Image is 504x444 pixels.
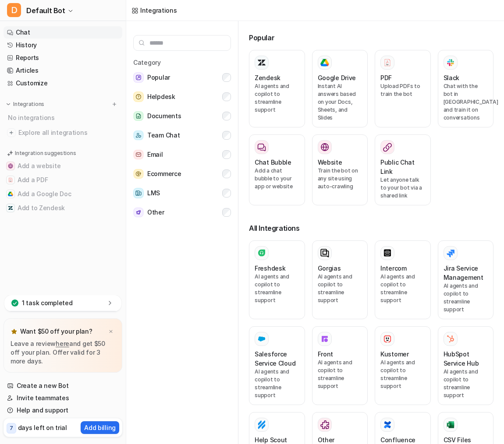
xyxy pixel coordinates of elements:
[133,169,144,179] img: Ecommerce
[375,326,431,405] button: KustomerKustomerAI agents and copilot to streamline support
[5,110,122,125] div: No integrations
[133,92,144,102] img: Helpdesk
[318,273,362,304] p: AI agents and copilot to streamline support
[249,223,493,233] h3: All Integrations
[147,207,164,218] span: Other
[4,52,122,64] a: Reports
[4,26,122,39] a: Chat
[147,72,170,83] span: Popular
[4,127,122,139] a: Explore all integrations
[318,73,356,82] h3: Google Drive
[133,188,144,198] img: LMS
[133,150,144,160] img: Email
[133,69,231,86] button: PopularPopular
[133,88,231,106] button: HelpdeskHelpdesk
[26,4,65,17] span: Default Bot
[383,420,392,429] img: Confluence
[7,128,16,137] img: explore all integrations
[133,204,231,221] button: OtherOther
[255,82,299,114] p: AI agents and copilot to streamline support
[255,73,280,82] h3: Zendesk
[383,58,392,67] img: PDF
[249,134,305,205] button: Chat BubbleAdd a chat bubble to your app or website
[108,329,114,335] img: x
[444,82,488,122] p: Chat with the bot in [GEOGRAPHIC_DATA] and train it on conversations
[111,101,117,107] img: menu_add.svg
[320,59,329,67] img: Google Drive
[147,169,181,179] span: Ecommerce
[8,163,13,169] img: Add a website
[444,349,488,368] h3: HubSpot Service Hub
[312,326,368,405] button: FrontFrontAI agents and copilot to streamline support
[380,264,407,273] h3: Intercom
[255,264,285,273] h3: Freshdesk
[249,326,305,405] button: Salesforce Service Cloud Salesforce Service CloudAI agents and copilot to streamline support
[20,327,92,336] p: Want $50 off your plan?
[147,149,163,160] span: Email
[318,167,362,190] p: Train the bot on any site using auto-crawling
[257,335,266,343] img: Salesforce Service Cloud
[133,208,144,218] img: Other
[380,73,392,82] h3: PDF
[446,335,455,343] img: HubSpot Service Hub
[255,273,299,304] p: AI agents and copilot to streamline support
[133,58,231,67] h5: Category
[7,3,21,17] span: D
[4,380,122,392] a: Create a new Bot
[320,143,329,152] img: Website
[133,111,144,121] img: Documents
[257,420,266,429] img: Help Scout
[4,39,122,51] a: History
[255,349,299,368] h3: Salesforce Service Cloud
[10,424,13,432] p: 7
[255,368,299,399] p: AI agents and copilot to streamline support
[444,264,488,282] h3: Jira Service Management
[446,57,455,67] img: Slack
[5,101,11,107] img: expand menu
[255,158,291,167] h3: Chat Bubble
[383,335,392,343] img: Kustomer
[22,299,73,307] p: 1 task completed
[131,6,177,15] a: Integrations
[249,240,305,319] button: FreshdeskAI agents and copilot to streamline support
[438,50,494,127] button: SlackSlackChat with the bot in [GEOGRAPHIC_DATA] and train it on conversations
[380,349,409,359] h3: Kustomer
[380,176,425,200] p: Let anyone talk to your bot via a shared link
[438,240,494,319] button: Jira Service ManagementAI agents and copilot to streamline support
[15,149,76,157] p: Integration suggestions
[312,50,368,127] button: Google DriveGoogle DriveInstant AI answers based on your Docs, Sheets, and Slides
[140,6,177,15] div: Integrations
[318,158,342,167] h3: Website
[249,50,305,127] button: ZendeskAI agents and copilot to streamline support
[147,111,181,121] span: Documents
[320,335,329,343] img: Front
[18,423,67,432] p: days left on trial
[11,328,18,335] img: star
[318,264,341,273] h3: Gorgias
[438,326,494,405] button: HubSpot Service HubHubSpot Service HubAI agents and copilot to streamline support
[375,134,431,205] button: Public Chat LinkLet anyone talk to your bot via a shared link
[249,32,493,43] h3: Popular
[147,188,160,198] span: LMS
[133,165,231,183] button: EcommerceEcommerce
[4,404,122,416] a: Help and support
[81,421,119,434] button: Add billing
[4,173,122,187] button: Add a PDFAdd a PDF
[375,50,431,127] button: PDFPDFUpload PDFs to train the bot
[18,126,119,140] span: Explore all integrations
[380,273,425,304] p: AI agents and copilot to streamline support
[8,177,13,183] img: Add a PDF
[255,167,299,190] p: Add a chat bubble to your app or website
[444,368,488,399] p: AI agents and copilot to streamline support
[318,359,362,390] p: AI agents and copilot to streamline support
[13,101,44,108] p: Integrations
[4,187,122,201] button: Add a Google DocAdd a Google Doc
[133,72,144,83] img: Popular
[4,77,122,89] a: Customize
[380,359,425,390] p: AI agents and copilot to streamline support
[320,420,329,429] img: Other Helpdesks
[318,82,362,122] p: Instant AI answers based on your Docs, Sheets, and Slides
[84,423,116,432] p: Add billing
[133,146,231,163] button: EmailEmail
[147,92,175,102] span: Helpdesk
